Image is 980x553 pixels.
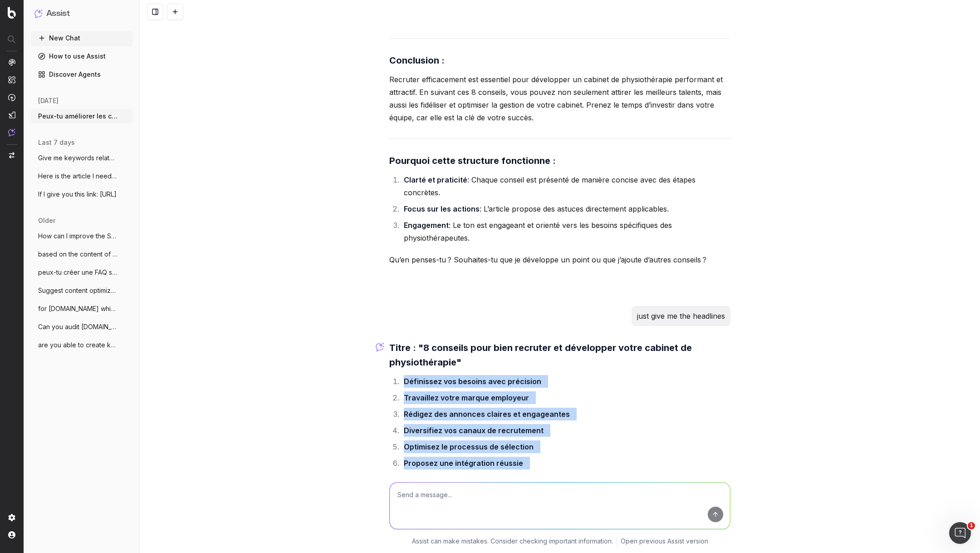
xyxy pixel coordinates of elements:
[9,152,15,158] img: Switch project
[38,286,118,295] span: Suggest content optimization and keyword
[389,155,556,166] strong: Pourquoi cette structure fonctionne :
[31,320,132,334] button: Can you audit [DOMAIN_NAME] in terms of
[31,338,132,352] button: are you able to create keywords group fo
[8,7,16,19] img: Botify logo
[31,247,132,262] button: based on the content of this page showca
[621,537,708,546] a: Open previous Assist version
[38,190,117,199] span: If I give you this link: [URL]
[8,94,15,101] img: Activation
[404,410,570,419] strong: Rédigez des annonces claires et engageantes
[31,229,132,243] button: How can I improve the SEO of this page?
[404,204,480,213] strong: Focus sur les actions
[8,128,15,136] img: Assist
[401,202,730,215] li: : L’article propose des astuces directement applicables.
[968,522,975,529] span: 1
[404,442,534,451] strong: Optimisez le processus de sélection
[376,342,384,351] img: Botify assist logo
[412,537,613,546] p: Assist can make mistakes. Consider checking important information.
[31,109,132,123] button: Peux-tu améliorer les contenus que je va
[31,169,132,183] button: Here is the article I need you to optimi
[8,111,15,118] img: Studio
[8,531,15,538] img: My account
[38,322,118,331] span: Can you audit [DOMAIN_NAME] in terms of
[637,310,725,322] p: just give me the headlines
[8,514,15,521] img: Setting
[31,31,132,45] button: New Chat
[31,265,132,280] button: peux-tu créer une FAQ sur Gestion des re
[34,7,129,20] button: Assist
[31,187,132,202] button: If I give you this link: [URL]
[38,153,118,163] span: Give me keywords related to moving a med
[389,253,730,266] p: Qu’en penses-tu ? Souhaites-tu que je développe un point ou que j’ajoute d’autres conseils ?
[404,459,523,468] strong: Proposez une intégration réussie
[38,96,59,105] span: [DATE]
[31,49,132,64] a: How to use Assist
[38,341,118,350] span: are you able to create keywords group fo
[404,175,467,184] strong: Clarté et praticité
[401,173,730,199] li: : Chaque conseil est présenté de manière concise avec des étapes concrètes.
[401,219,730,244] li: : Le ton est engageant et orienté vers les besoins spécifiques des physiothérapeutes.
[31,301,132,316] button: for [DOMAIN_NAME] which is our B2B
[38,112,118,121] span: Peux-tu améliorer les contenus que je va
[34,9,43,18] img: Assist
[38,304,118,313] span: for [DOMAIN_NAME] which is our B2B
[38,172,118,181] span: Here is the article I need you to optimi
[38,232,118,241] span: How can I improve the SEO of this page?
[31,283,132,298] button: Suggest content optimization and keyword
[38,250,118,259] span: based on the content of this page showca
[38,216,55,225] span: older
[404,377,541,386] strong: Définissez vos besoins avec précision
[389,342,694,368] strong: Titre : "8 conseils pour bien recruter et développer votre cabinet de physiothérapie"
[389,55,445,66] strong: Conclusion :
[389,73,730,124] p: Recruter efficacement est essentiel pour développer un cabinet de physiothérapie performant et at...
[8,59,15,66] img: Analytics
[949,522,971,544] iframe: Intercom live chat
[404,393,529,402] strong: Travaillez votre marque employeur
[404,426,544,435] strong: Diversifiez vos canaux de recrutement
[8,76,15,84] img: Intelligence
[46,7,70,20] h1: Assist
[31,67,132,82] a: Discover Agents
[38,268,118,277] span: peux-tu créer une FAQ sur Gestion des re
[404,221,449,230] strong: Engagement
[38,138,75,147] span: last 7 days
[31,151,132,165] button: Give me keywords related to moving a med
